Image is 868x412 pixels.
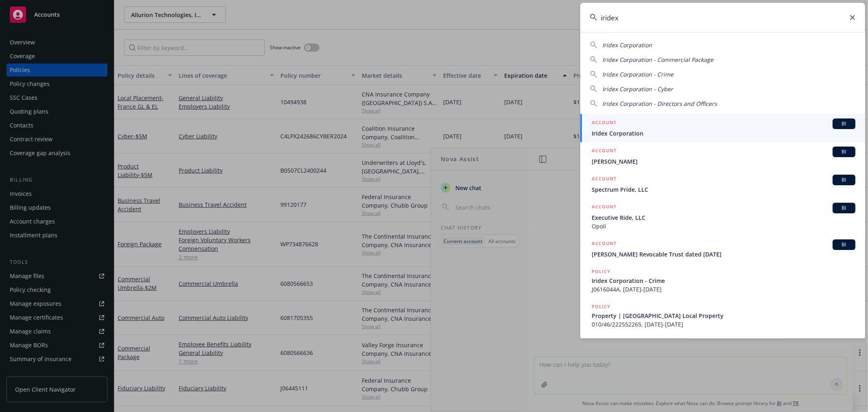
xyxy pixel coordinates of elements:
[836,204,852,212] span: BI
[592,250,855,259] span: [PERSON_NAME] Revocable Trust dated [DATE]
[580,170,865,198] a: ACCOUNTBISpectrum Pride, LLC
[602,100,717,107] span: Iridex Corporation - Directors and Officers
[592,175,617,184] h5: ACCOUNT
[580,263,865,298] a: POLICYIridex Corporation - CrimeJ0616044A, [DATE]-[DATE]
[580,198,865,235] a: ACCOUNTBIExecutive Ride, LLCOpoli
[592,203,617,213] h5: ACCOUNT
[592,276,855,285] span: Iridex Corporation - Crime
[836,148,852,156] span: BI
[836,176,852,184] span: BI
[592,147,617,156] h5: ACCOUNT
[592,157,855,166] span: [PERSON_NAME]
[580,114,865,142] a: ACCOUNTBIIridex Corporation
[592,213,855,222] span: Executive Ride, LLC
[602,56,713,64] span: Iridex Corporation - Commercial Package
[592,302,610,311] h5: POLICY
[580,333,865,368] a: POLICY
[592,222,855,230] span: Opoli
[592,267,610,276] h5: POLICY
[592,337,610,346] h5: POLICY
[592,185,855,194] span: Spectrum Pride, LLC
[580,142,865,170] a: ACCOUNTBI[PERSON_NAME]
[602,70,673,78] span: Iridex Corporation - Crime
[592,129,855,138] span: Iridex Corporation
[836,120,852,127] span: BI
[592,285,855,294] span: J0616044A, [DATE]-[DATE]
[580,235,865,263] a: ACCOUNTBI[PERSON_NAME] Revocable Trust dated [DATE]
[580,3,865,32] input: Search...
[580,298,865,333] a: POLICYProperty | [GEOGRAPHIC_DATA] Local Property010/46/222552265, [DATE]-[DATE]
[602,85,673,93] span: Iridex Corporation - Cyber
[592,311,855,320] span: Property | [GEOGRAPHIC_DATA] Local Property
[602,41,652,49] span: Iridex Corporation
[592,118,617,128] h5: ACCOUNT
[592,239,617,249] h5: ACCOUNT
[836,241,852,248] span: BI
[592,320,855,329] span: 010/46/222552265, [DATE]-[DATE]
